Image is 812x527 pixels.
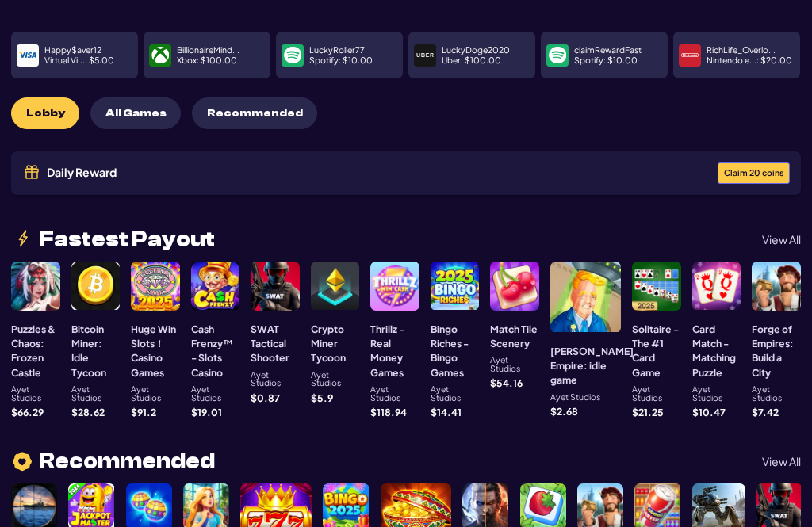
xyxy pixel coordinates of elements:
[370,321,419,380] h3: Thrillz - Real Money Games
[490,356,539,372] p: Ayet Studios
[22,162,41,181] img: Gift icon
[71,385,121,402] p: Ayet Studios
[574,46,642,55] p: claimRewardFast
[191,321,240,380] h3: Cash Frenzy™ - Slots Casino
[550,407,578,416] p: $ 2.68
[177,56,237,65] p: Xbox : $ 100.00
[442,56,501,65] p: Uber : $ 100.00
[370,407,407,417] p: $ 118.94
[105,107,167,120] span: All Games
[724,169,783,178] span: Claim 20 coins
[177,46,239,55] p: BillionaireMind...
[431,407,462,417] p: $ 14.41
[191,385,240,402] p: Ayet Studios
[284,47,301,64] img: payment icon
[752,407,779,417] p: $ 7.42
[39,228,215,250] span: Fastest Payout
[71,407,105,417] p: $ 28.62
[207,107,303,120] span: Recommended
[550,343,634,387] h3: [PERSON_NAME] Empire: idle game
[131,407,156,417] p: $ 91.2
[11,228,33,250] img: lightning
[692,407,726,417] p: $ 10.47
[251,392,280,402] p: $ 0.87
[71,321,121,380] h3: Bitcoin Miner: Idle Tycoon
[191,407,222,417] p: $ 19.01
[44,46,101,55] p: Happy$aver12
[151,47,169,64] img: payment icon
[192,97,317,129] button: Recommended
[692,321,741,380] h3: Card Match - Matching Puzzle
[490,378,523,388] p: $ 54.16
[431,321,480,380] h3: Bingo Riches - Bingo Games
[752,321,801,380] h3: Forge of Empires: Build a City
[11,385,60,402] p: Ayet Studios
[11,97,79,129] button: Lobby
[707,56,792,65] p: Nintendo e... : $ 20.00
[550,392,600,401] p: Ayet Studios
[44,56,114,65] p: Virtual Vi... : $ 5.00
[90,97,181,129] button: All Games
[762,456,801,467] p: View All
[681,47,699,64] img: payment icon
[19,47,36,64] img: payment icon
[11,450,33,473] img: heart
[311,370,360,387] p: Ayet Studios
[309,46,365,55] p: LuckyRoller77
[574,56,638,65] p: Spotify : $ 10.00
[11,321,60,380] h3: Puzzles & Chaos: Frozen Castle
[47,166,117,178] span: Daily Reward
[431,385,480,402] p: Ayet Studios
[370,385,419,402] p: Ayet Studios
[309,56,373,65] p: Spotify : $ 10.00
[11,407,44,417] p: $ 66.29
[752,385,801,402] p: Ayet Studios
[39,450,215,472] span: Recommended
[632,385,681,402] p: Ayet Studios
[311,392,333,402] p: $ 5.9
[490,321,539,350] h3: Match Tile Scenery
[632,321,681,380] h3: Solitaire - The #1 Card Game
[762,234,801,245] p: View All
[251,321,300,365] h3: SWAT Tactical Shooter
[131,321,180,380] h3: Huge Win Slots！Casino Games
[251,370,300,387] p: Ayet Studios
[692,385,741,402] p: Ayet Studios
[416,47,434,64] img: payment icon
[707,46,776,55] p: RichLife_Overlo...
[442,46,510,55] p: LuckyDoge2020
[632,407,664,417] p: $ 21.25
[26,107,65,120] span: Lobby
[311,321,360,365] h3: Crypto Miner Tycoon
[718,162,790,184] button: Claim 20 coins
[549,47,566,64] img: payment icon
[131,385,180,402] p: Ayet Studios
